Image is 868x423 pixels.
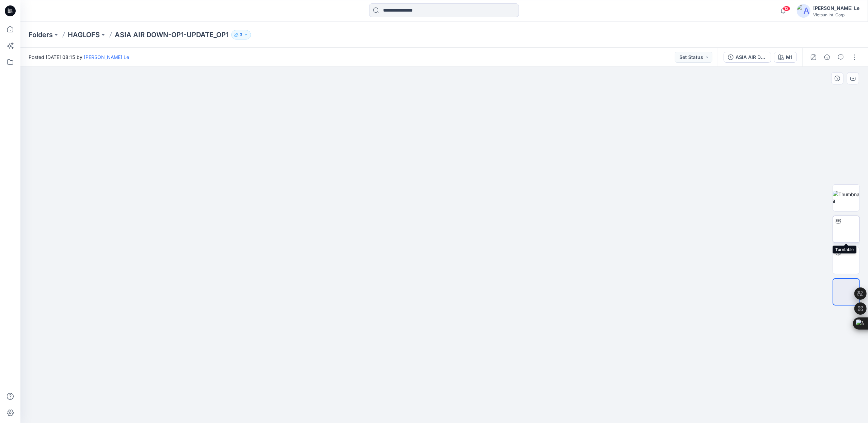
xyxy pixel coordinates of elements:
[813,12,859,17] div: Vietsun Int. Corp
[115,30,228,40] p: ASIA AIR DOWN-OP1-UPDATE_OP1
[786,53,792,61] div: M1
[231,30,251,40] button: 3
[833,226,859,233] img: Turntable
[813,4,859,12] div: [PERSON_NAME] Le
[774,52,797,63] button: M1
[240,31,242,38] p: 3
[797,4,810,18] img: avatar
[833,191,859,205] img: Thumbnail
[84,54,129,60] a: [PERSON_NAME] Le
[822,52,833,63] button: Details
[736,53,767,61] div: ASIA AIR DOWN-OP1-UPDATE_OP1
[68,30,100,40] a: HAGLOFS
[29,53,129,61] span: Posted [DATE] 08:15 by
[29,30,53,40] a: Folders
[724,52,771,63] button: ASIA AIR DOWN-OP1-UPDATE_OP1
[783,6,790,11] span: 13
